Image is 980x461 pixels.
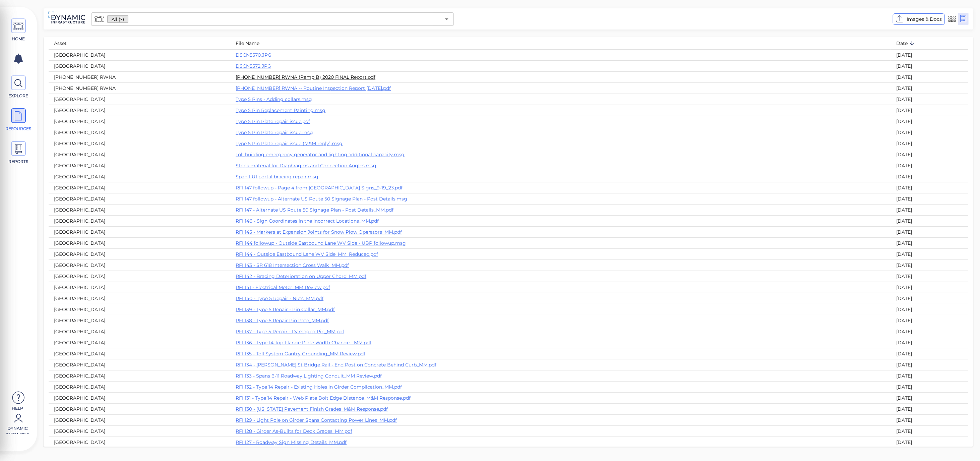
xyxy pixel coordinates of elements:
a: RFI 141 - Electrical Meter_MM Review.pdf [236,284,330,290]
a: RFI 142 - Bracing Deterioration on Upper Chord_MM.pdf [236,273,366,279]
a: RFI 130 - [US_STATE] Pavement Finish Grades_M&M Response.pdf [236,406,388,412]
td: [GEOGRAPHIC_DATA] [49,182,230,193]
td: [GEOGRAPHIC_DATA] [49,216,230,227]
td: [DATE] [891,249,968,260]
td: [GEOGRAPHIC_DATA] [49,437,230,448]
a: Type 5 Pin Plate repair issue.msg [236,129,313,135]
a: Stock material for Diaphragms and Connection Angles.msg [236,163,376,169]
a: RESOURCES [3,108,34,132]
iframe: Chat [952,431,975,456]
td: [GEOGRAPHIC_DATA] [49,370,230,382]
a: RFI 147 followup - Alternate US Route 50 Signage Plan - Post Details.msg [236,196,407,202]
span: Images & Docs [907,15,942,23]
td: [GEOGRAPHIC_DATA] [49,127,230,138]
td: [DATE] [891,415,968,426]
td: [GEOGRAPHIC_DATA] [49,260,230,271]
a: RFI 139 - Type 5 Repair - Pin Collar_MM.pdf [236,306,335,312]
a: RFI 133 - Spans 6-11 Roadway Lighting Conduit_MM Review.pdf [236,373,382,379]
td: [GEOGRAPHIC_DATA] [49,227,230,238]
span: Date [896,39,916,47]
span: HOME [4,36,33,42]
a: REPORTS [3,141,34,165]
td: [PHONE_NUMBER] RWNA [49,82,230,94]
td: [DATE] [891,82,968,94]
td: [GEOGRAPHIC_DATA] [49,393,230,404]
a: RFI 145 - Markers at Expansion Joints for Snow Plow Operators_MM.pdf [236,229,402,235]
td: [GEOGRAPHIC_DATA] [49,348,230,359]
a: [PHONE_NUMBER] RWNA -- Routine Inspection Report [DATE].pdf [236,85,391,91]
td: [DATE] [891,304,968,315]
td: [DATE] [891,282,968,293]
a: Type 5 Pin Plate repair issue (M&M reply).msg [236,140,343,147]
td: [GEOGRAPHIC_DATA] [49,105,230,116]
a: RFI 135 - Toll System Gantry Grounding_MM Review.pdf [236,351,365,357]
td: [GEOGRAPHIC_DATA] [49,149,230,160]
td: [DATE] [891,149,968,160]
td: [GEOGRAPHIC_DATA] [49,238,230,249]
td: [GEOGRAPHIC_DATA] [49,304,230,315]
td: [DATE] [891,94,968,105]
span: EXPLORE [4,93,33,99]
td: [DATE] [891,393,968,404]
td: [GEOGRAPHIC_DATA] [49,382,230,393]
td: [GEOGRAPHIC_DATA] [49,138,230,149]
td: [GEOGRAPHIC_DATA] [49,271,230,282]
button: Open [442,14,451,24]
td: [GEOGRAPHIC_DATA] [49,49,230,60]
td: [GEOGRAPHIC_DATA] [49,249,230,260]
td: [DATE] [891,160,968,171]
td: [GEOGRAPHIC_DATA] [49,205,230,216]
td: [GEOGRAPHIC_DATA] [49,60,230,71]
td: [DATE] [891,171,968,182]
a: RFI 140 - Type 5 Repair - Nuts_MM.pdf [236,295,323,301]
td: [DATE] [891,437,968,448]
a: RFI 129 - Light Pole on Girder Spans Contacting Power Lines_MM.pdf [236,417,397,423]
span: REPORTS [4,159,33,165]
span: Dynamic Infra CS-2 [3,425,32,434]
td: [DATE] [891,105,968,116]
td: [DATE] [891,260,968,271]
td: [PHONE_NUMBER] RWNA [49,71,230,82]
a: RFI 146 - Sign Coordinates in the Incorrect Locations_MM.pdf [236,218,379,224]
a: RFI 147 - Alternate US Route 50 Signage Plan - Post Details_MM.pdf [236,207,393,213]
a: RFI 138 - Type 5 Repair Pin Pate_MM.pdf [236,318,329,324]
a: RFI 144 followup - Outside Eastbound Lane WV Side - UBP followup.msg [236,240,406,246]
td: [DATE] [891,116,968,127]
span: Asset [54,39,75,47]
td: [DATE] [891,71,968,82]
td: [GEOGRAPHIC_DATA] [49,359,230,370]
a: RFI 134 - [PERSON_NAME] St Bridge Rail - End Post on Concrete Behind Curb_MM.pdf [236,362,436,368]
a: RFI 132 - Type 14 Repair - Existing Holes in Girder Complication_MM.pdf [236,384,402,390]
a: RFI 147 followup - Page 4 from [GEOGRAPHIC_DATA] Signs_9-19_23.pdf [236,185,403,191]
td: [DATE] [891,404,968,415]
td: [DATE] [891,182,968,193]
td: [GEOGRAPHIC_DATA] [49,282,230,293]
td: [DATE] [891,193,968,205]
a: Type 5 Pins - Adding collars.msg [236,96,312,102]
a: RFI 144 - Outside Eastbound Lane WV Side_MM_Reduced.pdf [236,251,378,257]
a: Span 1 U1 portal bracing repair.msg [236,174,318,180]
a: Type 5 Pin Plate repair issue.pdf [236,118,310,124]
td: [DATE] [891,370,968,382]
td: [DATE] [891,315,968,326]
td: [DATE] [891,227,968,238]
td: [DATE] [891,138,968,149]
td: [GEOGRAPHIC_DATA] [49,337,230,348]
td: [DATE] [891,326,968,337]
a: RFI 143 - SR 618 Intersection Cross Walk_MM.pdf [236,262,349,268]
a: EXPLORE [3,75,34,99]
td: [DATE] [891,382,968,393]
td: [DATE] [891,271,968,282]
td: [DATE] [891,205,968,216]
a: RFI 136 - Type 14 Top Flange Plate Width Change - MM.pdf [236,340,371,346]
td: [GEOGRAPHIC_DATA] [49,160,230,171]
a: DSCN5572.JPG [236,63,271,69]
a: RFI 131 - Type 14 Repair - Web Plate Bolt Edge Distance_M&M Response.pdf [236,395,411,401]
td: [DATE] [891,127,968,138]
a: [PHONE_NUMBER] RWNA (Ramp B) 2020 FINAL Report.pdf [236,74,375,80]
a: RFI 127 - Roadway Sign Missing Details_MM.pdf [236,439,347,445]
span: All (7) [108,16,128,22]
td: [DATE] [891,359,968,370]
td: [DATE] [891,60,968,71]
td: [GEOGRAPHIC_DATA] [49,94,230,105]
